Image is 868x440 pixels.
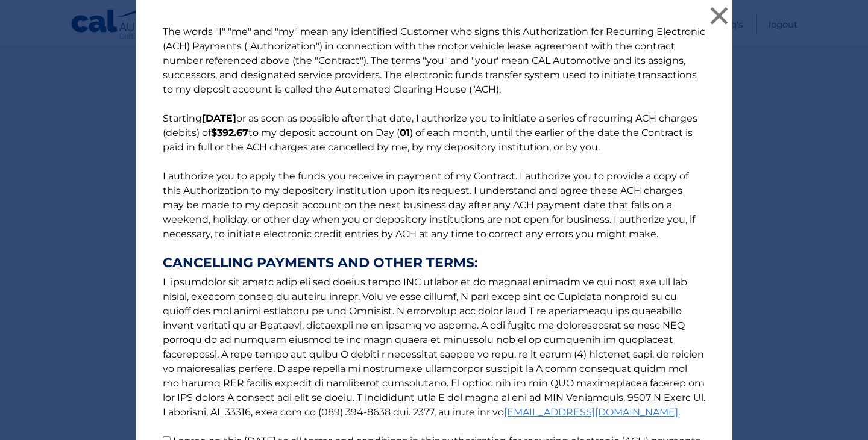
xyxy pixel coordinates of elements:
[163,256,705,270] strong: CANCELLING PAYMENTS AND OTHER TERMS:
[202,113,236,124] b: [DATE]
[211,127,248,138] b: $392.67
[707,4,731,28] button: ×
[504,406,678,418] a: [EMAIL_ADDRESS][DOMAIN_NAME]
[400,127,410,138] b: 01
